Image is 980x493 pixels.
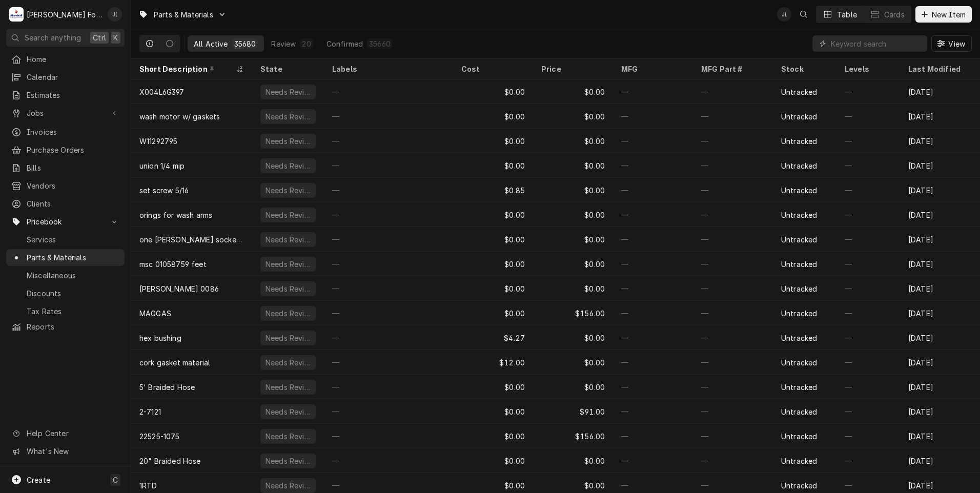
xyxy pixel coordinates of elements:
[613,252,693,276] div: —
[326,38,363,49] div: Confirmed
[781,136,817,147] div: Untracked
[693,276,773,301] div: —
[613,178,693,202] div: —
[139,480,157,491] div: 1RTD
[908,64,970,74] div: Last Modified
[836,129,900,153] div: —
[6,267,125,284] a: Miscellaneous
[113,32,118,43] span: K
[453,399,533,424] div: $0.00
[836,350,900,375] div: —
[900,129,980,153] div: [DATE]
[613,448,693,473] div: —
[264,480,312,491] div: Needs Review
[795,6,812,23] button: Open search
[264,259,312,270] div: Needs Review
[613,202,693,227] div: —
[836,399,900,424] div: —
[701,64,763,74] div: MFG Part #
[6,51,125,68] a: Home
[453,325,533,350] div: $4.27
[845,64,890,74] div: Levels
[533,448,613,473] div: $0.00
[533,375,613,399] div: $0.00
[324,350,453,375] div: —
[533,276,613,301] div: $0.00
[900,448,980,473] div: [DATE]
[453,153,533,178] div: $0.00
[234,38,256,49] div: 35680
[613,325,693,350] div: —
[139,87,185,97] div: X004L6G397
[139,234,244,245] div: one [PERSON_NAME] socket assembly with bulb
[777,7,791,22] div: J(
[264,456,312,466] div: Needs Review
[884,9,905,20] div: Cards
[6,425,125,442] a: Go to Help Center
[139,333,181,343] div: hex bushing
[6,105,125,121] a: Go to Jobs
[9,7,24,22] div: M
[139,160,185,171] div: union 1/4 mip
[6,87,125,104] a: Estimates
[27,180,119,191] span: Vendors
[264,111,312,122] div: Needs Review
[264,406,312,417] div: Needs Review
[27,127,119,137] span: Invoices
[613,350,693,375] div: —
[930,9,968,20] span: New Item
[693,325,773,350] div: —
[533,301,613,325] div: $156.00
[693,79,773,104] div: —
[324,153,453,178] div: —
[453,448,533,473] div: $0.00
[946,38,967,49] span: View
[836,424,900,448] div: —
[453,424,533,448] div: $0.00
[836,325,900,350] div: —
[693,252,773,276] div: —
[194,38,228,49] div: All Active
[533,399,613,424] div: $91.00
[264,160,312,171] div: Needs Review
[302,38,311,49] div: 20
[900,350,980,375] div: [DATE]
[139,283,219,294] div: [PERSON_NAME] 0086
[693,350,773,375] div: —
[613,424,693,448] div: —
[264,210,312,220] div: Needs Review
[453,178,533,202] div: $0.85
[693,202,773,227] div: —
[781,406,817,417] div: Untracked
[271,38,296,49] div: Review
[900,375,980,399] div: [DATE]
[6,177,125,194] a: Vendors
[900,79,980,104] div: [DATE]
[781,64,826,74] div: Stock
[781,333,817,343] div: Untracked
[461,64,523,74] div: Cost
[836,375,900,399] div: —
[533,79,613,104] div: $0.00
[264,431,312,442] div: Needs Review
[836,448,900,473] div: —
[108,7,122,22] div: J(
[900,325,980,350] div: [DATE]
[27,234,119,245] span: Services
[781,259,817,270] div: Untracked
[139,308,171,319] div: MAGGAS
[139,357,210,368] div: cork gasket material
[533,424,613,448] div: $156.00
[324,227,453,252] div: —
[139,406,161,417] div: 2-7121
[139,185,189,196] div: set screw 5/16
[264,382,312,393] div: Needs Review
[781,357,817,368] div: Untracked
[836,202,900,227] div: —
[264,357,312,368] div: Needs Review
[693,129,773,153] div: —
[453,104,533,129] div: $0.00
[27,90,119,100] span: Estimates
[836,153,900,178] div: —
[139,456,201,466] div: 20" Braided Hose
